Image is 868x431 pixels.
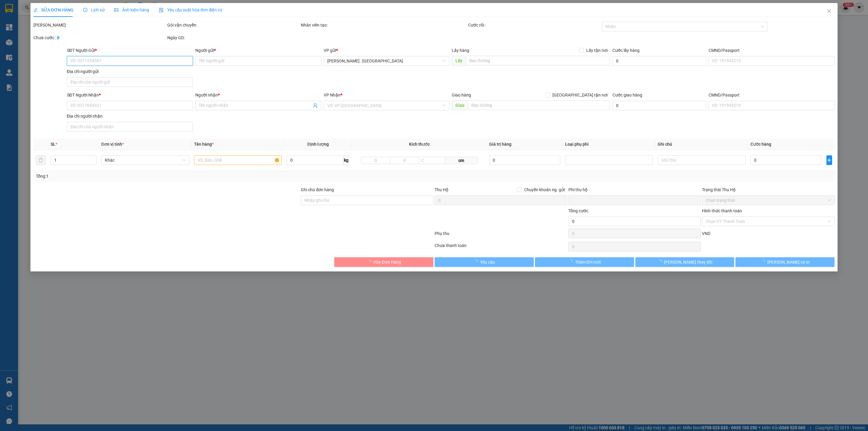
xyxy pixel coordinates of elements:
[612,93,642,97] label: Cước giao hàng
[761,260,767,264] span: loading
[301,187,334,192] label: Ghi chú đơn hàng
[635,257,734,267] button: [PERSON_NAME] thay đổi
[550,92,610,98] span: [GEOGRAPHIC_DATA] tận nơi
[568,208,588,213] span: Tổng cước
[159,8,164,13] img: icon
[767,259,810,265] span: [PERSON_NAME] và In
[324,93,341,97] span: VP Nhận
[301,22,467,28] div: Nhân viên tạo:
[67,77,193,87] input: Địa chỉ của người gửi
[612,56,706,66] input: Cước lấy hàng
[105,156,186,165] span: Khác
[36,173,335,179] div: Tổng: 1
[159,8,222,12] span: Yêu cầu xuất hóa đơn điện tử
[568,186,701,195] div: Phí thu hộ
[114,8,118,12] span: picture
[612,101,706,110] input: Cước giao hàng
[480,259,495,265] span: Yêu cầu
[706,196,831,205] span: Chọn trạng thái
[452,100,468,110] span: Giao
[434,230,568,241] div: Phụ thu
[36,155,46,165] button: delete
[575,259,601,265] span: Thêm ĐH mới
[466,56,610,65] input: Dọc đường
[67,68,193,75] div: Địa chỉ người gửi
[373,259,401,265] span: Hủy Đơn Hàng
[301,195,433,205] input: Ghi chú đơn hàng
[445,157,477,164] span: cm
[409,142,430,147] span: Kích thước
[827,158,832,163] span: plus
[709,47,835,54] div: CMND/Passport
[307,142,329,147] span: Định lượng
[563,138,656,150] th: Loại phụ phí
[702,186,835,193] div: Trạng thái Thu Hộ
[57,35,59,40] b: 0
[67,92,193,98] div: SĐT Người Nhận
[334,257,433,267] button: Hủy Đơn Hàng
[657,260,664,264] span: loading
[51,142,55,147] span: SL
[83,8,87,12] span: clock-circle
[33,22,166,28] div: [PERSON_NAME]:
[67,113,193,119] div: Địa chỉ người nhận
[419,157,445,164] input: C
[568,260,575,264] span: loading
[194,142,214,147] span: Tên hàng
[468,22,601,28] div: Cước rồi :
[821,3,838,20] button: Close
[522,186,567,193] span: Chuyển khoản ng. gửi
[655,138,748,150] th: Ghi chú
[195,47,321,54] div: Người gửi
[101,142,124,147] span: Đơn vị tính
[67,47,193,54] div: SĐT Người Gửi
[435,187,448,192] span: Thu Hộ
[67,122,193,132] input: Địa chỉ của người nhận
[114,8,149,12] span: Ảnh kiện hàng
[735,257,835,267] button: [PERSON_NAME] và In
[167,34,300,41] div: Ngày GD:
[489,142,511,147] span: Giá trị hàng
[702,231,710,236] span: VND
[33,34,166,41] div: Chưa cước :
[452,93,471,97] span: Giao hàng
[194,155,282,165] input: VD: Bàn, Ghế
[658,155,746,165] input: Ghi Chú
[367,260,373,264] span: loading
[434,242,568,253] div: Chưa thanh toán
[709,92,835,98] div: CMND/Passport
[473,260,480,264] span: loading
[664,259,712,265] span: [PERSON_NAME] thay đổi
[33,8,38,12] span: edit
[750,142,771,147] span: Cước hàng
[361,157,390,164] input: D
[313,103,318,108] span: user-add
[535,257,634,267] button: Thêm ĐH mới
[435,257,534,267] button: Yêu cầu
[195,92,321,98] div: Người nhận
[390,157,419,164] input: R
[324,47,450,54] div: VP gửi
[33,8,74,12] span: SỬA ĐƠN HÀNG
[452,48,469,53] span: Lấy hàng
[584,47,610,54] span: Lấy tận nơi
[327,56,446,65] span: Hồ Chí Minh : Kho Quận 12
[452,56,466,65] span: Lấy
[702,208,742,213] label: Hình thức thanh toán
[343,155,349,165] span: kg
[468,100,610,110] input: Dọc đường
[167,22,300,28] div: Gói vận chuyển:
[827,9,832,14] span: close
[83,8,105,12] span: Lịch sử
[612,48,640,53] label: Cước lấy hàng
[826,155,832,165] button: plus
